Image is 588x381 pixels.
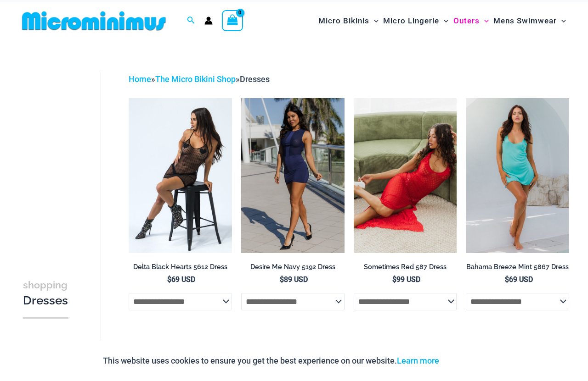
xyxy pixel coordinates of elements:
a: The Micro Bikini Shop [155,74,236,84]
span: Menu Toggle [439,9,448,33]
h2: Delta Black Hearts 5612 Dress [129,263,232,271]
span: $ [505,275,509,284]
a: Desire Me Navy 5192 Dress [241,263,345,275]
a: Desire Me Navy 5192 Dress 11Desire Me Navy 5192 Dress 09Desire Me Navy 5192 Dress 09 [241,98,345,253]
span: Micro Bikinis [318,9,369,33]
a: Account icon link [204,17,213,25]
a: Sometimes Red 587 Dress [354,263,457,275]
bdi: 69 USD [505,275,533,284]
h2: Desire Me Navy 5192 Dress [241,263,345,271]
img: Bahama Breeze Mint 5867 Dress 01 [466,98,569,253]
a: Learn more [397,356,439,365]
a: Micro BikinisMenu ToggleMenu Toggle [316,7,381,35]
a: Search icon link [187,15,195,27]
h2: Sometimes Red 587 Dress [354,263,457,271]
img: Delta Black Hearts 5612 Dress 05 [129,98,232,253]
img: Sometimes Red 587 Dress 10 [354,98,457,253]
nav: Site Navigation [315,6,570,36]
span: Dresses [240,74,270,84]
span: » » [129,74,270,84]
img: MM SHOP LOGO FLAT [18,11,170,31]
p: This website uses cookies to ensure you get the best experience on our website. [103,354,439,368]
button: Accept [446,350,485,372]
bdi: 99 USD [392,275,420,284]
span: shopping [23,279,68,291]
a: Bahama Breeze Mint 5867 Dress [466,263,569,275]
h2: Bahama Breeze Mint 5867 Dress [466,263,569,271]
img: Desire Me Navy 5192 Dress 11 [241,98,345,253]
span: Mens Swimwear [493,9,557,33]
span: Micro Lingerie [383,9,439,33]
span: Menu Toggle [369,9,379,33]
span: $ [280,275,284,284]
a: Delta Black Hearts 5612 Dress 05Delta Black Hearts 5612 Dress 04Delta Black Hearts 5612 Dress 04 [129,98,232,253]
a: Home [129,74,151,84]
bdi: 89 USD [280,275,308,284]
a: Mens SwimwearMenu ToggleMenu Toggle [491,7,568,35]
a: Micro LingerieMenu ToggleMenu Toggle [381,7,451,35]
a: OutersMenu ToggleMenu Toggle [451,7,491,35]
iframe: TrustedSite Certified [23,65,106,248]
a: Delta Black Hearts 5612 Dress [129,263,232,275]
span: Menu Toggle [557,9,566,33]
span: Outers [453,9,480,33]
a: Bahama Breeze Mint 5867 Dress 01Bahama Breeze Mint 5867 Dress 03Bahama Breeze Mint 5867 Dress 03 [466,98,569,253]
span: $ [167,275,171,284]
a: View Shopping Cart, empty [222,10,243,31]
h3: Dresses [23,277,68,309]
a: Sometimes Red 587 Dress 10Sometimes Red 587 Dress 09Sometimes Red 587 Dress 09 [354,98,457,253]
span: $ [392,275,396,284]
span: Menu Toggle [480,9,489,33]
bdi: 69 USD [167,275,195,284]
